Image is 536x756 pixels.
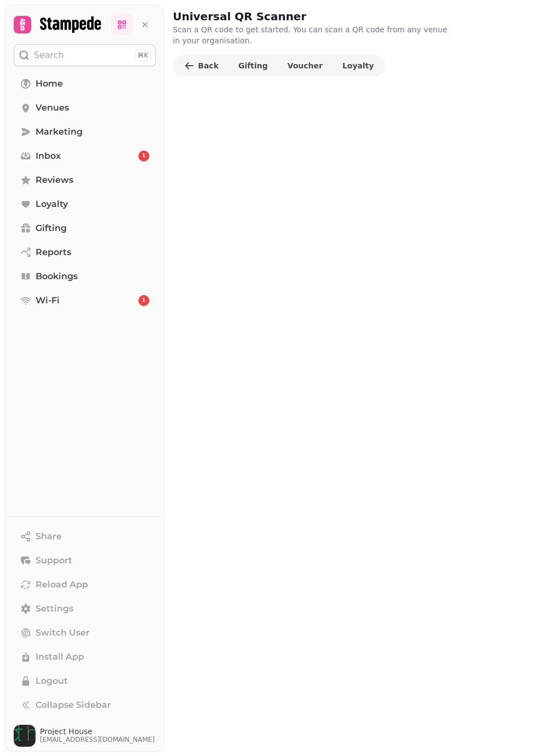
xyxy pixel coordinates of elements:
[173,24,453,46] p: Scan a QR code to get started. You can scan a QR code from any venue in your organisation.
[14,44,156,66] button: Search⌘K
[40,728,155,735] span: Project House
[14,217,156,239] a: Gifting
[36,674,68,688] span: Logout
[14,694,156,716] button: Collapse Sidebar
[288,62,323,70] span: Voucher
[14,266,156,287] a: Bookings
[14,526,156,547] button: Share
[36,246,71,259] span: Reports
[36,198,68,211] span: Loyalty
[14,145,156,167] a: Inbox1
[36,294,60,307] span: Wi-Fi
[36,77,63,90] span: Home
[36,125,83,138] span: Marketing
[36,578,88,591] span: Reload App
[14,598,156,620] a: Settings
[36,101,69,114] span: Venues
[14,290,156,311] a: Wi-Fi1
[40,735,155,744] span: [EMAIL_ADDRESS][DOMAIN_NAME]
[36,554,72,567] span: Support
[14,169,156,191] a: Reviews
[36,222,67,235] span: Gifting
[14,73,156,95] a: Home
[198,62,219,70] span: Back
[342,62,374,70] span: Loyalty
[238,62,268,70] span: Gifting
[14,550,156,572] button: Support
[135,49,151,61] div: ⌘K
[334,57,383,74] button: Loyalty
[36,149,61,163] span: Inbox
[14,670,156,692] button: Logout
[14,622,156,644] button: Switch User
[14,725,156,747] button: User avatarProject House[EMAIL_ADDRESS][DOMAIN_NAME]
[142,297,145,304] span: 1
[36,602,73,615] span: Settings
[36,174,73,187] span: Reviews
[230,57,277,74] button: Gifting
[36,530,62,543] span: Share
[173,9,383,24] h2: Universal QR Scanner
[14,121,156,143] a: Marketing
[34,49,64,62] p: Search
[14,646,156,668] button: Install App
[14,241,156,263] a: Reports
[279,57,331,74] button: Voucher
[175,57,228,74] button: Back
[142,152,145,160] span: 1
[14,97,156,119] a: Venues
[14,574,156,596] button: Reload App
[36,270,78,283] span: Bookings
[36,699,111,712] span: Collapse Sidebar
[36,626,90,639] span: Switch User
[14,193,156,215] a: Loyalty
[36,650,84,663] span: Install App
[14,725,36,747] img: User avatar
